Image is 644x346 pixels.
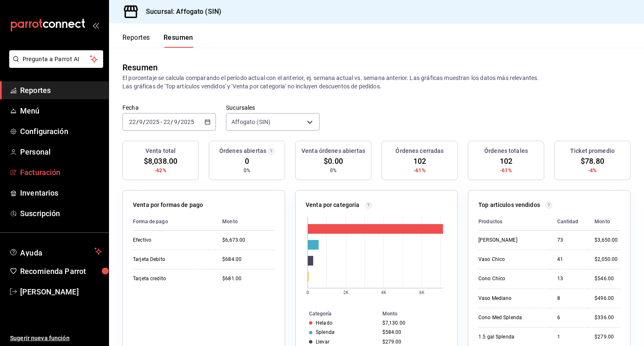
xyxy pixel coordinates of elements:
button: Reportes [122,34,150,48]
div: $681.00 [222,275,275,282]
div: 6 [557,314,582,321]
span: 102 [413,155,426,167]
button: open_drawer_menu [92,22,99,28]
button: Pregunta a Parrot AI [9,50,103,68]
span: -61% [500,167,512,174]
span: Configuración [20,126,102,137]
p: Venta por categoría [306,201,360,209]
th: Cantidad [551,213,588,231]
input: -- [163,119,171,125]
span: 0% [330,167,337,174]
div: Resumen [122,61,158,74]
div: $7,130.00 [382,320,444,326]
span: [PERSON_NAME] [20,286,102,297]
div: Vaso Chico [478,256,544,263]
h3: Venta órdenes abiertas [301,147,365,155]
div: 41 [557,256,582,263]
a: Pregunta a Parrot AI [6,61,103,70]
div: $279.00 [382,339,444,345]
span: Recomienda Parrot [20,266,102,277]
div: $6,673.00 [222,237,275,244]
div: $279.00 [595,333,620,341]
input: ---- [145,119,160,125]
button: Resumen [164,34,193,48]
div: Helado [316,320,332,326]
div: navigation tabs [122,34,193,48]
th: Productos [478,213,551,231]
div: Llevar [316,339,330,345]
th: Monto [379,309,457,318]
div: 13 [557,275,582,282]
span: -4% [588,167,597,174]
span: / [171,119,173,125]
span: Reportes [20,85,102,96]
span: $0.00 [324,155,343,167]
h3: Venta total [145,147,176,155]
label: Sucursales [226,105,319,111]
span: Suscripción [20,208,102,219]
span: Menú [20,105,102,116]
th: Forma de pago [133,213,216,231]
div: $336.00 [595,314,620,321]
div: $584.00 [382,329,444,335]
span: -61% [414,167,426,174]
div: $546.00 [595,275,620,282]
input: -- [139,119,143,125]
div: $496.00 [595,295,620,302]
p: El porcentaje se calcula comparando el período actual con el anterior, ej. semana actual vs. sema... [122,74,631,90]
text: 2K [343,290,349,295]
span: $78.80 [581,155,604,167]
div: $3,650.00 [595,237,620,244]
span: / [143,119,145,125]
div: Efectivo [133,237,209,244]
div: Vaso Mediano [478,295,544,302]
h3: Sucursal: Affogato (SIN) [139,7,221,17]
text: 0 [306,290,309,295]
div: [PERSON_NAME] [478,237,544,244]
th: Monto [588,213,620,231]
span: / [178,119,180,125]
div: $684.00 [222,256,275,263]
text: 6K [419,290,425,295]
span: Ayuda [20,246,91,256]
div: Splenda [316,329,335,335]
h3: Órdenes abiertas [219,147,266,155]
input: -- [129,119,136,125]
span: Sugerir nueva función [10,334,102,343]
p: Top artículos vendidos [478,201,540,209]
text: 4K [381,290,387,295]
h3: Ticket promedio [570,147,615,155]
h3: Órdenes cerradas [395,147,444,155]
span: / [136,119,139,125]
div: Cono Chico [478,275,544,282]
th: Monto [216,213,275,231]
span: $8,038.00 [144,155,177,167]
input: -- [174,119,178,125]
div: 1 [557,333,582,341]
div: Cono Med Splenda [478,314,544,321]
div: 8 [557,295,582,302]
th: Categoría [296,309,379,318]
label: Fecha [122,105,216,111]
span: Inventarios [20,187,102,199]
span: Facturación [20,167,102,178]
span: 102 [500,155,512,167]
span: -62% [155,167,166,174]
span: - [161,119,162,125]
span: Affogato (SIN) [231,118,270,126]
span: Pregunta a Parrot AI [23,55,90,64]
div: 1.5 gal Splenda [478,333,544,341]
div: Tarjeta Debito [133,256,209,263]
span: Personal [20,146,102,158]
span: 0% [244,167,250,174]
div: $2,050.00 [595,256,620,263]
input: ---- [180,119,195,125]
div: 73 [557,237,582,244]
div: Tarjeta credito [133,275,209,282]
span: 0 [245,155,249,167]
h3: Órdenes totales [484,147,528,155]
p: Venta por formas de pago [133,201,203,209]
